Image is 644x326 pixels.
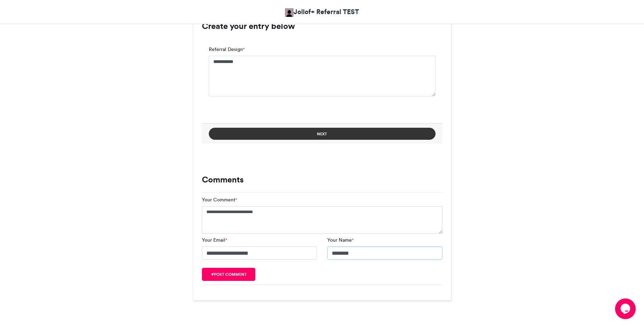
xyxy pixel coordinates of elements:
[615,298,637,319] iframe: chat widget
[327,236,354,244] label: Your Name
[209,46,245,53] label: Referral Design
[285,7,359,17] a: Jollof+ Referral TEST
[285,8,294,17] img: Jollof+ Referral TEST
[202,268,256,281] button: Post comment
[202,176,442,184] h3: Comments
[209,128,436,140] button: Next
[202,236,227,244] label: Your Email
[202,196,237,203] label: Your Comment
[202,22,442,30] h3: Create your entry below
